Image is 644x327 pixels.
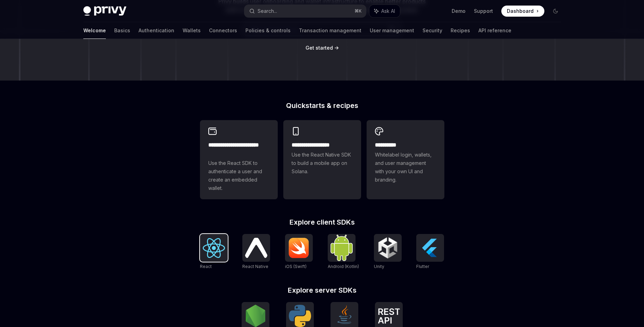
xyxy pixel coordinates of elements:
span: React [200,264,212,269]
a: iOS (Swift)iOS (Swift) [285,234,313,270]
img: React Native [245,238,267,258]
img: Android (Kotlin) [331,235,353,261]
a: **** *****Whitelabel login, wallets, and user management with your own UI and branding. [367,120,444,199]
a: Demo [452,8,466,15]
span: iOS (Swift) [285,264,307,269]
img: NodeJS [244,305,267,327]
span: Whitelabel login, wallets, and user management with your own UI and branding. [375,151,436,184]
span: Get started [306,45,333,51]
a: Dashboard [501,6,544,17]
img: iOS (Swift) [288,237,310,258]
a: Policies & controls [245,22,291,39]
a: Transaction management [299,22,361,39]
span: Use the React SDK to authenticate a user and create an embedded wallet. [208,159,269,192]
h2: Quickstarts & recipes [200,102,444,109]
a: FlutterFlutter [416,234,444,270]
div: Search... [258,7,277,15]
a: ReactReact [200,234,228,270]
a: Security [423,22,442,39]
a: UnityUnity [374,234,402,270]
img: Flutter [419,237,441,259]
h2: Explore server SDKs [200,287,444,294]
a: Recipes [451,22,470,39]
span: Use the React Native SDK to build a mobile app on Solana. [292,151,353,176]
span: Unity [374,264,384,269]
button: Search...⌘K [244,5,366,17]
h2: Explore client SDKs [200,219,444,226]
img: React [203,238,225,258]
a: Basics [114,22,130,39]
a: Connectors [209,22,237,39]
span: Android (Kotlin) [328,264,359,269]
img: Python [289,305,311,327]
span: Dashboard [507,8,534,15]
a: Android (Kotlin)Android (Kotlin) [328,234,359,270]
span: React Native [242,264,268,269]
a: API reference [478,22,511,39]
a: Get started [306,44,333,51]
a: Authentication [139,22,174,39]
a: **** **** **** ***Use the React Native SDK to build a mobile app on Solana. [283,120,361,199]
a: Wallets [183,22,201,39]
button: Toggle dark mode [550,6,561,17]
span: Flutter [416,264,429,269]
a: User management [370,22,414,39]
button: Ask AI [369,5,400,17]
img: Unity [377,237,399,259]
a: Welcome [83,22,106,39]
a: Support [474,8,493,15]
img: REST API [378,308,400,324]
img: dark logo [83,6,126,16]
a: React NativeReact Native [242,234,270,270]
span: Ask AI [381,8,395,15]
span: ⌘ K [354,8,362,14]
img: Java [333,305,356,327]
